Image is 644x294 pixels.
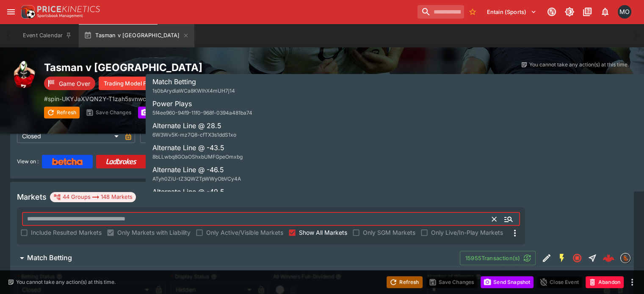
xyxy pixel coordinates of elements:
[17,129,122,143] div: Closed
[431,228,503,237] span: Only Live/In-Play Markets
[17,192,47,202] h5: Markets
[19,3,36,20] img: PriceKinetics Logo
[52,158,83,165] img: Betcha
[569,250,585,266] button: Closed
[586,277,624,286] span: Mark an event as closed and abandoned.
[99,77,164,90] button: Trading Model Failed
[487,212,501,226] button: Clear
[627,277,637,287] button: more
[17,155,39,168] label: View on :
[539,250,554,266] button: Edit Detail
[621,253,630,263] img: sportingsolutions
[138,107,191,118] button: Send Snapshot
[387,276,422,288] button: Refresh
[600,250,617,267] a: 97cfe324-c629-4988-bfdf-ed380357e71c
[27,253,72,262] h6: Match Betting
[586,276,624,288] button: Abandon
[363,228,415,237] span: Only SGM Markets
[603,252,614,264] img: logo-cerberus--red.svg
[580,4,595,19] button: Documentation
[59,79,90,88] p: Game Over
[152,176,241,182] span: ATyh0ZiU-tZ3QWZTpWWyObVCy4A
[554,250,569,266] button: SGM Enabled
[37,14,83,18] img: Sportsbook Management
[572,253,582,263] svg: Closed
[206,228,283,237] span: Only Active/Visible Markets
[618,5,631,19] div: Matt Oliver
[18,24,77,47] button: Event Calendar
[10,250,460,267] button: Match Betting
[152,88,235,94] span: 1s0bArydiaWCa8KWlhX4mUH7j14
[460,251,536,265] button: 15955Transaction(s)
[44,61,388,74] h2: Copy To Clipboard
[79,24,194,47] button: Tasman v [GEOGRAPHIC_DATA]
[417,5,464,19] input: search
[106,158,137,165] img: Ladbrokes
[152,110,252,116] span: 5f4ee960-94f9-11f0-968f-0394a481ba74
[31,228,102,237] span: Include Resulted Markets
[16,278,116,286] p: You cannot take any action(s) at this time.
[299,228,347,237] span: Show All Markets
[510,228,520,238] svg: More
[152,77,196,86] span: Match Betting
[481,276,533,288] button: Send Snapshot
[466,5,479,19] button: No Bookmarks
[37,6,100,12] img: PriceKinetics
[10,61,37,88] img: rugby_union.png
[603,252,614,264] div: 97cfe324-c629-4988-bfdf-ed380357e71c
[152,121,221,130] span: Alternate Line @ 28.5
[501,212,516,227] button: Close
[585,250,600,266] button: Straight
[3,4,19,19] button: open drawer
[152,99,192,108] span: Power Plays
[482,5,542,19] button: Select Tenant
[152,187,224,196] span: Alternate Line @ -49.5
[152,132,236,138] span: 6W3Wv5K-mz7Q8-cfTX3s1ddS1xo
[140,129,245,143] div: Hidden
[44,94,160,103] p: Copy To Clipboard
[152,165,224,174] span: Alternate Line @ -46.5
[620,253,630,263] div: sportingsolutions
[544,4,559,19] button: Connected to PK
[152,154,243,160] span: 8bLLwbq8GOaOShxbUMFGpeOmxbg
[529,61,629,69] p: You cannot take any action(s) at this time.
[44,107,80,118] button: Refresh
[562,4,577,19] button: Toggle light/dark mode
[615,3,634,21] button: Matt Oliver
[597,4,613,19] button: Notifications
[152,143,224,152] span: Alternate Line @ -43.5
[117,228,191,237] span: Only Markets with Liability
[53,192,133,202] div: 44 Groups 148 Markets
